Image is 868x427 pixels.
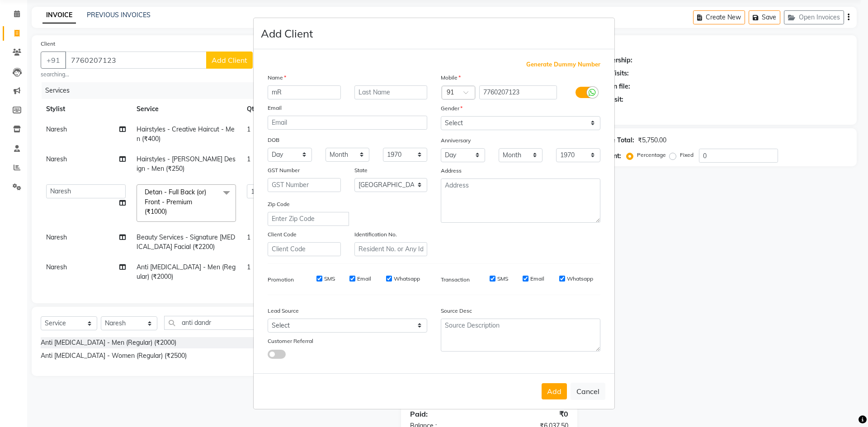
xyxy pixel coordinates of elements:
label: SMS [497,275,508,283]
span: Generate Dummy Number [526,60,600,69]
label: SMS [324,275,335,283]
label: Whatsapp [567,275,593,283]
label: Mobile [441,74,461,82]
label: Address [441,167,462,175]
button: Cancel [571,383,605,400]
label: Zip Code [268,200,290,208]
button: Add [542,383,567,399]
label: Source Desc [441,307,472,315]
label: State [354,166,368,174]
input: First Name [268,85,341,99]
label: Lead Source [268,307,299,315]
label: Customer Referral [268,337,313,345]
label: Whatsapp [394,275,420,283]
label: Client Code [268,230,297,239]
label: Email [268,104,282,112]
h4: Add Client [261,25,313,42]
input: Last Name [354,85,428,99]
label: Promotion [268,276,294,284]
label: Email [357,275,371,283]
label: DOB [268,136,279,144]
label: GST Number [268,166,300,174]
label: Name [268,74,286,82]
input: Enter Zip Code [268,212,349,226]
label: Transaction [441,276,470,284]
input: Client Code [268,242,341,256]
label: Identification No. [354,230,397,239]
input: Email [268,116,427,130]
input: GST Number [268,178,341,192]
input: Resident No. or Any Id [354,242,428,256]
input: Mobile [479,85,557,99]
label: Anniversary [441,136,471,145]
label: Gender [441,104,462,113]
label: Email [530,275,544,283]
